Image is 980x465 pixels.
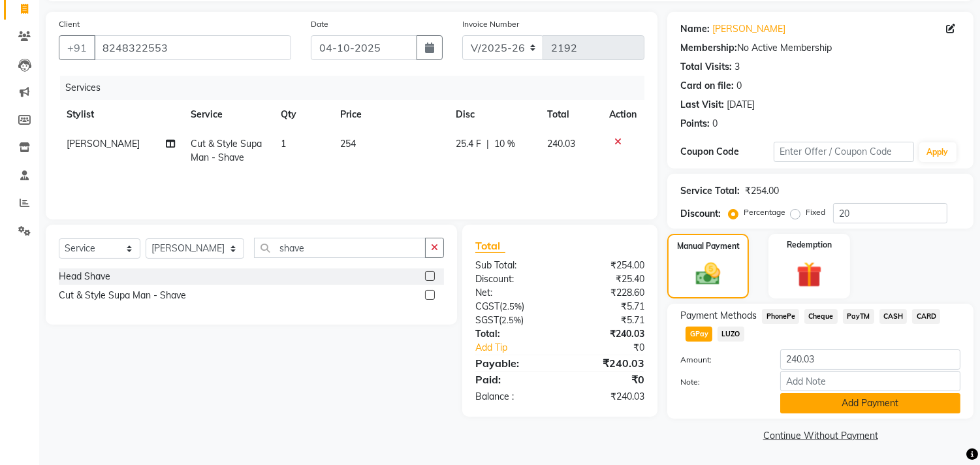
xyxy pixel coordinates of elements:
div: [DATE] [727,98,755,112]
div: ₹5.71 [560,313,655,327]
div: Coupon Code [680,145,774,159]
div: ₹0 [560,372,655,387]
div: Total: [466,327,560,341]
div: ₹240.03 [560,390,655,404]
label: Client [59,18,80,30]
div: Head Shave [59,270,110,283]
span: 25.4 F [456,137,482,151]
label: Percentage [744,206,785,218]
span: [PERSON_NAME] [67,138,140,150]
div: 0 [712,117,718,131]
span: 254 [340,138,356,150]
button: Add Payment [780,393,960,413]
span: Payment Methods [680,309,757,323]
div: ₹5.71 [560,300,655,313]
div: Points: [680,117,710,131]
th: Action [601,100,644,129]
div: Discount: [466,272,560,286]
input: Search or Scan [254,238,426,258]
div: ₹254.00 [745,184,779,198]
label: Redemption [787,239,832,251]
span: CASH [879,309,908,324]
span: Cut & Style Supa Man - Shave [191,138,262,163]
div: ₹0 [576,341,655,355]
div: Name: [680,22,710,36]
span: Total [475,239,505,253]
div: ₹25.40 [560,272,655,286]
span: CARD [912,309,940,324]
span: 10 % [495,137,516,151]
th: Total [540,100,602,129]
span: | [487,137,490,151]
div: ( ) [466,313,560,327]
th: Service [183,100,273,129]
label: Note: [671,376,770,388]
span: GPay [686,327,712,342]
div: Payable: [466,355,560,371]
span: 2.5% [502,301,522,312]
span: PhonePe [762,309,799,324]
button: Apply [919,142,956,162]
span: LUZO [718,327,744,342]
div: Membership: [680,41,737,55]
input: Search by Name/Mobile/Email/Code [94,35,291,60]
div: 3 [735,60,740,74]
div: Sub Total: [466,259,560,272]
div: Card on file: [680,79,734,93]
div: ₹240.03 [560,355,655,371]
span: SGST [475,314,499,326]
div: Cut & Style Supa Man - Shave [59,289,186,302]
div: Balance : [466,390,560,404]
a: Continue Without Payment [670,429,971,443]
th: Stylist [59,100,183,129]
div: Net: [466,286,560,300]
a: Add Tip [466,341,576,355]
div: ( ) [466,300,560,313]
label: Date [311,18,328,30]
div: Services [60,76,654,100]
img: _gift.svg [789,259,830,291]
img: _cash.svg [688,260,727,288]
input: Add Note [780,371,960,391]
div: ₹228.60 [560,286,655,300]
label: Invoice Number [462,18,519,30]
div: Paid: [466,372,560,387]
div: ₹240.03 [560,327,655,341]
span: CGST [475,300,499,312]
th: Price [332,100,448,129]
input: Amount [780,349,960,370]
label: Fixed [806,206,825,218]
span: 2.5% [501,315,521,325]
input: Enter Offer / Coupon Code [774,142,913,162]
div: Discount: [680,207,721,221]
div: Last Visit: [680,98,724,112]
div: ₹254.00 [560,259,655,272]
label: Amount: [671,354,770,366]
span: 1 [281,138,286,150]
div: 0 [736,79,742,93]
a: [PERSON_NAME] [712,22,785,36]
div: Total Visits: [680,60,732,74]
th: Disc [449,100,540,129]
button: +91 [59,35,95,60]
span: 240.03 [548,138,576,150]
span: Cheque [804,309,838,324]
th: Qty [273,100,333,129]
div: No Active Membership [680,41,960,55]
div: Service Total: [680,184,740,198]
label: Manual Payment [677,240,740,252]
span: PayTM [843,309,874,324]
